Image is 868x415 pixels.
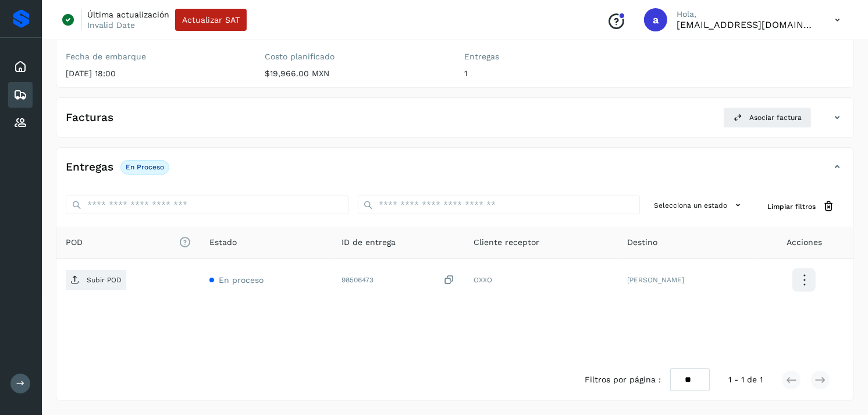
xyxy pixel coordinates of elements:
[341,274,455,286] div: 98506473
[66,236,191,249] span: POD
[66,111,113,125] h4: Facturas
[677,19,816,30] p: alejperez@niagarawater.com
[56,157,853,186] div: EntregasEn proceso
[8,110,33,136] div: Proveedores
[758,196,844,217] button: Limpiar filtros
[56,107,853,137] div: FacturasAsociar factura
[749,112,802,123] span: Asociar factura
[175,9,247,31] button: Actualizar SAT
[474,236,539,249] span: Cliente receptor
[767,201,816,212] span: Limpiar filtros
[8,54,33,80] div: Inicio
[723,107,812,128] button: Asociar factura
[87,9,169,20] p: Última actualización
[8,82,33,108] div: Embarques
[87,276,122,284] p: Subir POD
[66,52,247,62] label: Fecha de embarque
[677,9,816,19] p: Hola,
[585,374,661,386] span: Filtros por página :
[182,16,240,24] span: Actualizar SAT
[126,163,164,171] p: En proceso
[787,236,822,249] span: Acciones
[87,20,135,30] p: Invalid Date
[464,69,645,79] p: 1
[464,52,645,62] label: Entregas
[265,52,446,62] label: Costo planificado
[66,69,247,79] p: [DATE] 18:00
[341,236,396,249] span: ID de entrega
[219,275,264,285] span: En proceso
[209,236,237,249] span: Estado
[66,270,126,290] button: Subir POD
[265,69,446,79] p: $19,966.00 MXN
[627,236,657,249] span: Destino
[618,259,755,301] td: [PERSON_NAME]
[728,374,763,386] span: 1 - 1 de 1
[66,161,113,174] h4: Entregas
[649,196,749,215] button: Selecciona un estado
[464,259,617,301] td: OXXO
